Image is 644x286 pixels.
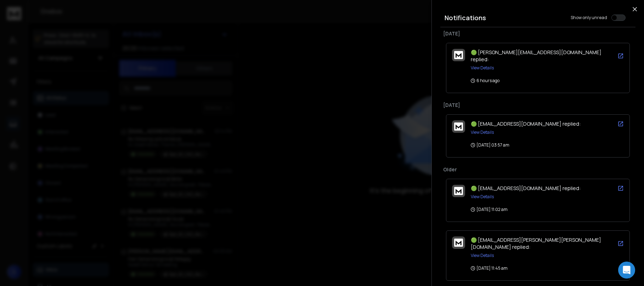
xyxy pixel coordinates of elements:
[471,194,494,200] button: View Details
[454,239,463,247] img: logo
[571,15,607,21] label: Show only unread
[471,142,509,148] p: [DATE] 03:57 am
[454,187,463,195] img: logo
[443,102,633,109] p: [DATE]
[454,51,463,59] img: logo
[471,253,494,258] button: View Details
[471,120,581,127] span: 🟢 [EMAIL_ADDRESS][DOMAIN_NAME] replied:
[445,13,486,23] h3: Notifications
[471,78,499,84] p: 6 hours ago
[471,265,508,271] p: [DATE] 11:45 am
[471,130,494,135] button: View Details
[471,65,494,71] button: View Details
[618,262,635,279] div: Open Intercom Messenger
[443,166,633,173] p: Older
[471,49,601,63] span: 🟢 [PERSON_NAME][EMAIL_ADDRESS][DOMAIN_NAME] replied:
[471,207,508,212] p: [DATE] 11:02 am
[471,236,601,250] span: 🟢 [EMAIL_ADDRESS][PERSON_NAME][PERSON_NAME][DOMAIN_NAME] replied:
[454,122,463,131] img: logo
[443,30,633,37] p: [DATE]
[471,185,581,191] span: 🟢 [EMAIL_ADDRESS][DOMAIN_NAME] replied:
